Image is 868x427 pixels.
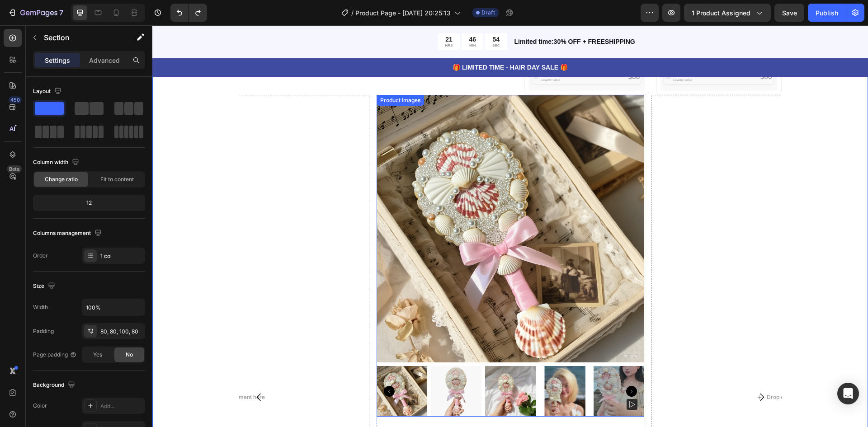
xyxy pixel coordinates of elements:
p: Section [44,32,118,43]
span: / [351,8,354,18]
div: Product Images [226,71,270,79]
div: Order [33,252,48,260]
div: Column width [33,156,81,169]
p: Settings [45,56,70,65]
div: Color [33,402,47,410]
button: Carousel Back Arrow [231,361,242,371]
div: Open Intercom Messenger [837,383,859,404]
div: Size [33,280,57,292]
div: 12 [35,197,143,209]
button: Carousel Next Arrow [597,359,622,385]
button: 7 [4,4,67,22]
div: 450 [9,96,22,103]
button: Publish [808,4,846,22]
div: Background [33,379,77,391]
span: Save [782,9,797,17]
button: Save [774,4,804,22]
span: No [126,351,133,359]
div: Width [33,303,48,311]
button: 1 product assigned [684,4,771,22]
div: Page padding [33,351,77,359]
p: 7 [59,7,63,18]
div: Padding [33,327,54,335]
span: Fit to content [100,175,134,183]
div: Columns management [33,227,104,239]
span: 1 product assigned [692,8,750,18]
div: Undo/Redo [170,4,207,22]
span: Product Page - [DATE] 20:25:13 [355,8,451,18]
div: Layout [33,85,63,98]
div: 80, 80, 100, 80 [100,328,143,336]
div: Publish [816,8,838,18]
iframe: Design area [152,25,868,427]
span: Draft [481,9,495,17]
div: Drop element here [65,368,113,375]
div: 1 col [100,252,143,260]
a: Seashell Ribbon Dream Mirror [224,70,492,337]
span: Change ratio [45,175,78,183]
div: Add... [100,402,143,410]
p: Advanced [89,56,120,65]
input: Auto [82,299,145,315]
span: Yes [93,351,102,359]
div: Beta [7,165,22,173]
button: Carousel Next Arrow [474,361,485,371]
